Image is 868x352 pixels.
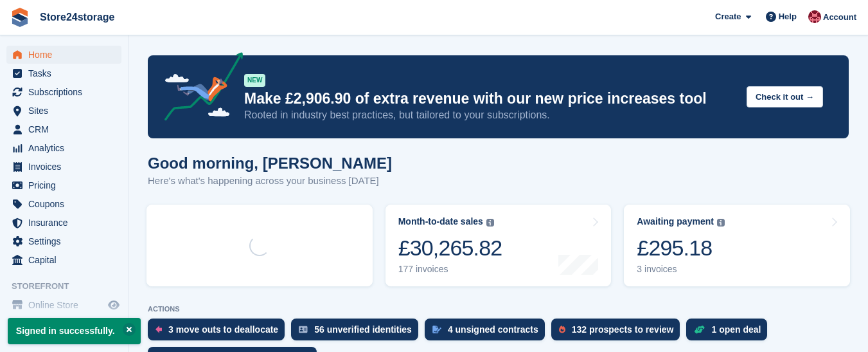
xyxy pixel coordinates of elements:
[448,324,538,335] div: 4 unsigned contracts
[12,280,128,293] span: Storefront
[148,154,392,172] h1: Good morning, [PERSON_NAME]
[244,74,265,87] div: NEW
[28,195,105,213] span: Coupons
[148,305,849,313] p: ACTIONS
[10,8,30,27] img: stora-icon-8386f47178a22dfd0bd8f6a31ec36ba5ce8667c1dd55bd0f319d3a0aa187defe.svg
[432,326,441,333] img: contract_signature_icon-13c848040528278c33f63329250d36e43548de30e8caae1d1a13099fd9432cc5.svg
[572,324,674,335] div: 132 prospects to review
[398,264,502,275] div: 177 invoices
[823,11,856,24] span: Account
[6,139,121,157] a: menu
[244,108,736,122] p: Rooted in industry best practices, but tailored to your subscriptions.
[6,120,121,138] a: menu
[244,89,736,108] p: Make £2,906.90 of extra revenue with our new price increases tool
[808,10,821,23] img: Mandy Huges
[291,319,425,347] a: 56 unverified identities
[694,325,705,334] img: deal-1b604bf984904fb50ccaf53a9ad4b4a5d6e5aea283cecdc64d6e3604feb123c2.svg
[8,318,141,344] p: Signed in successfully.
[398,216,483,227] div: Month-to-date sales
[28,158,105,176] span: Invoices
[6,195,121,213] a: menu
[398,235,502,261] div: £30,265.82
[28,64,105,82] span: Tasks
[6,102,121,120] a: menu
[637,216,714,227] div: Awaiting payment
[28,296,105,314] span: Online Store
[106,297,121,313] a: Preview store
[314,324,412,335] div: 56 unverified identities
[486,219,494,227] img: icon-info-grey-7440780725fd019a000dd9b08b2336e03edf1995a4989e88bcd33f0948082b44.svg
[425,319,551,347] a: 4 unsigned contracts
[28,251,105,269] span: Capital
[6,176,121,194] a: menu
[6,64,121,82] a: menu
[717,219,725,227] img: icon-info-grey-7440780725fd019a000dd9b08b2336e03edf1995a4989e88bcd33f0948082b44.svg
[28,46,105,64] span: Home
[6,296,121,314] a: menu
[148,174,392,189] p: Here's what's happening across your business [DATE]
[168,324,278,335] div: 3 move outs to deallocate
[6,158,121,176] a: menu
[28,120,105,138] span: CRM
[385,205,612,286] a: Month-to-date sales £30,265.82 177 invoices
[28,139,105,157] span: Analytics
[28,232,105,250] span: Settings
[551,319,687,347] a: 132 prospects to review
[6,251,121,269] a: menu
[779,10,797,23] span: Help
[715,10,741,23] span: Create
[747,86,823,107] button: Check it out →
[6,83,121,101] a: menu
[6,232,121,250] a: menu
[637,264,725,275] div: 3 invoices
[28,176,105,194] span: Pricing
[299,326,308,333] img: verify_identity-adf6edd0f0f0b5bbfe63781bf79b02c33cf7c696d77639b501bdc392416b5a36.svg
[28,102,105,120] span: Sites
[686,319,774,347] a: 1 open deal
[711,324,761,335] div: 1 open deal
[148,319,291,347] a: 3 move outs to deallocate
[6,214,121,232] a: menu
[6,46,121,64] a: menu
[637,235,725,261] div: £295.18
[35,6,120,28] a: Store24storage
[28,214,105,232] span: Insurance
[624,205,850,286] a: Awaiting payment £295.18 3 invoices
[154,52,244,125] img: price-adjustments-announcement-icon-8257ccfd72463d97f412b2fc003d46551f7dbcb40ab6d574587a9cd5c0d94...
[28,83,105,101] span: Subscriptions
[155,326,162,333] img: move_outs_to_deallocate_icon-f764333ba52eb49d3ac5e1228854f67142a1ed5810a6f6cc68b1a99e826820c5.svg
[559,326,565,333] img: prospect-51fa495bee0391a8d652442698ab0144808aea92771e9ea1ae160a38d050c398.svg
